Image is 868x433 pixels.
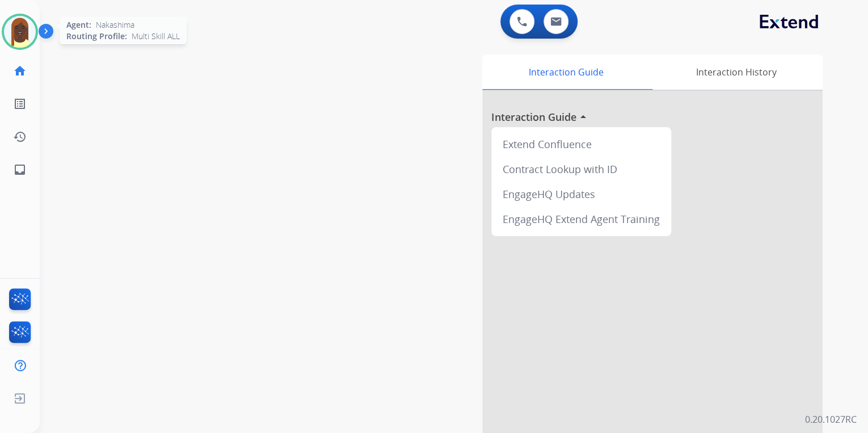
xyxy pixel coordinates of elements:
img: avatar [4,16,36,48]
span: Multi Skill ALL [132,31,180,42]
mat-icon: inbox [13,163,27,176]
mat-icon: list_alt [13,97,27,111]
div: Contract Lookup with ID [496,157,667,182]
div: Interaction History [650,54,823,90]
div: Interaction Guide [482,54,650,90]
div: EngageHQ Updates [496,182,667,207]
div: Extend Confluence [496,132,667,157]
span: Nakashima [96,19,134,31]
span: Routing Profile: [66,31,127,42]
div: EngageHQ Extend Agent Training [496,207,667,232]
span: Agent: [66,19,91,31]
mat-icon: history [13,130,27,144]
mat-icon: home [13,64,27,78]
p: 0.20.1027RC [805,413,857,426]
